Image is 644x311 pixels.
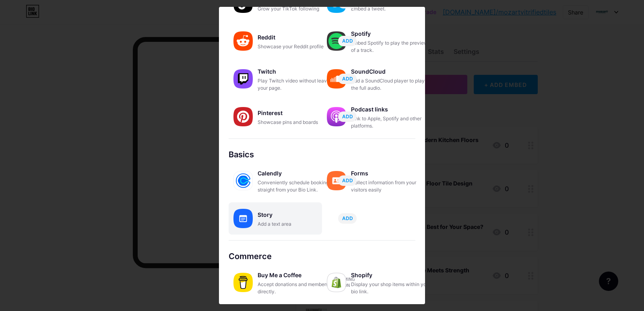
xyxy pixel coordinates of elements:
[338,213,357,224] button: ADD
[338,74,357,84] button: ADD
[351,5,431,12] div: Embed a tweet.
[342,75,353,82] span: ADD
[258,77,338,92] div: Play Twitch video without leaving your page.
[258,107,338,119] div: Pinterest
[351,39,431,54] div: Embed Spotify to play the preview of a track.
[351,270,431,281] div: Shopify
[327,69,346,89] img: soundcloud
[351,115,431,130] div: Link to Apple, Spotify and other platforms.
[233,107,253,126] img: pinterest
[351,281,431,295] div: Display your shop items within your bio link.
[233,209,253,228] img: story
[258,43,338,50] div: Showcase your Reddit profile
[342,215,353,222] span: ADD
[351,28,431,39] div: Spotify
[233,171,253,190] img: calendly
[338,36,357,46] button: ADD
[351,179,431,194] div: Collect information from your visitors easily
[258,179,338,194] div: Conveniently schedule bookings straight from your Bio Link.
[342,113,353,120] span: ADD
[258,66,338,77] div: Twitch
[258,119,338,126] div: Showcase pins and boards
[229,148,415,161] div: Basics
[258,220,338,228] div: Add a text area
[351,104,431,115] div: Podcast links
[338,111,357,122] button: ADD
[233,31,253,51] img: reddit
[351,77,431,92] div: Add a SoundCloud player to play the full audio.
[233,273,253,292] img: buymeacoffee
[258,270,338,281] div: Buy Me a Coffee
[327,107,346,126] img: podcastlinks
[338,175,357,186] button: ADD
[327,273,346,292] img: shopify
[327,171,346,190] img: forms
[351,168,431,179] div: Forms
[342,37,353,44] span: ADD
[351,66,431,77] div: SoundCloud
[233,69,253,89] img: twitch
[342,177,353,184] span: ADD
[258,32,338,43] div: Reddit
[258,281,338,295] div: Accept donations and memberships directly.
[258,5,338,12] div: Grow your TikTok following
[258,168,338,179] div: Calendly
[327,31,346,51] img: spotify
[258,209,338,220] div: Story
[229,250,415,262] div: Commerce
